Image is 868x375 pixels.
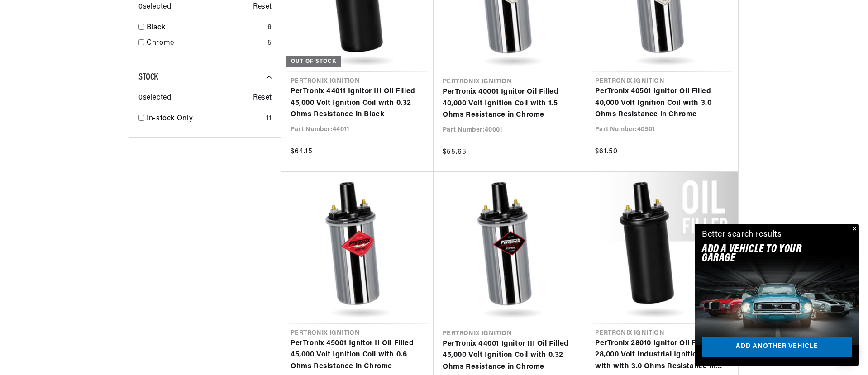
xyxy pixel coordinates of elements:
button: Close [848,224,859,235]
a: PerTronix 44011 Ignitor III Oil Filled 45,000 Volt Ignition Coil with 0.32 Ohms Resistance in Black [291,86,424,121]
a: Add another vehicle [702,337,852,357]
a: Black [147,22,264,34]
a: PerTronix 45001 Ignitor II Oil Filled 45,000 Volt Ignition Coil with 0.6 Ohms Resistance in Chrome [291,338,424,373]
a: In-stock Only [147,113,262,125]
div: 5 [267,38,272,49]
span: 0 selected [138,1,171,13]
span: 0 selected [138,92,171,104]
a: PerTronix 40001 Ignitor Oil Filled 40,000 Volt Ignition Coil with 1.5 Ohms Resistance in Chrome [443,86,577,121]
a: PerTronix 40501 Ignitor Oil Filled 40,000 Volt Ignition Coil with 3.0 Ohms Resistance in Chrome [595,86,729,121]
a: PerTronix 44001 Ignitor III Oil Filled 45,000 Volt Ignition Coil with 0.32 Ohms Resistance in Chrome [443,338,577,373]
span: Reset [253,92,272,104]
div: Better search results [702,228,782,242]
h2: Add A VEHICLE to your garage [702,245,829,263]
span: Reset [253,1,272,13]
div: 8 [267,22,272,34]
a: PerTronix 28010 Ignitor Oil Filled 28,000 Volt Industrial Ignition Coil with with 3.0 Ohms Resist... [595,338,729,373]
span: Stock [138,73,158,82]
div: 11 [266,113,272,125]
a: Chrome [147,38,264,49]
